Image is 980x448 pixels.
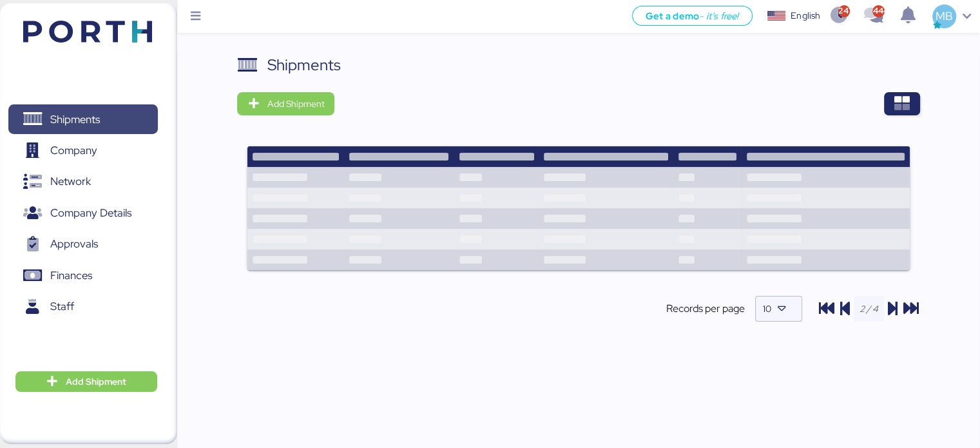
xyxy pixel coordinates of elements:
[8,199,158,228] a: Company Details
[50,204,131,222] span: Company Details
[8,104,158,134] a: Shipments
[854,296,884,322] input: 2 / 4
[66,374,126,389] span: Add Shipment
[50,110,100,129] span: Shipments
[8,229,158,259] a: Approvals
[791,9,820,23] div: English
[15,371,157,392] button: Add Shipment
[267,96,324,112] span: Add Shipment
[185,6,207,28] button: Menu
[50,172,91,191] span: Network
[8,167,158,197] a: Network
[936,8,953,24] span: MB
[237,92,334,115] button: Add Shipment
[50,297,74,316] span: Staff
[8,261,158,291] a: Finances
[267,54,340,77] div: Shipments
[666,301,745,317] span: Records per page
[763,303,771,315] span: 10
[50,266,92,285] span: Finances
[50,141,97,160] span: Company
[8,136,158,166] a: Company
[50,235,98,253] span: Approvals
[8,292,158,322] a: Staff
